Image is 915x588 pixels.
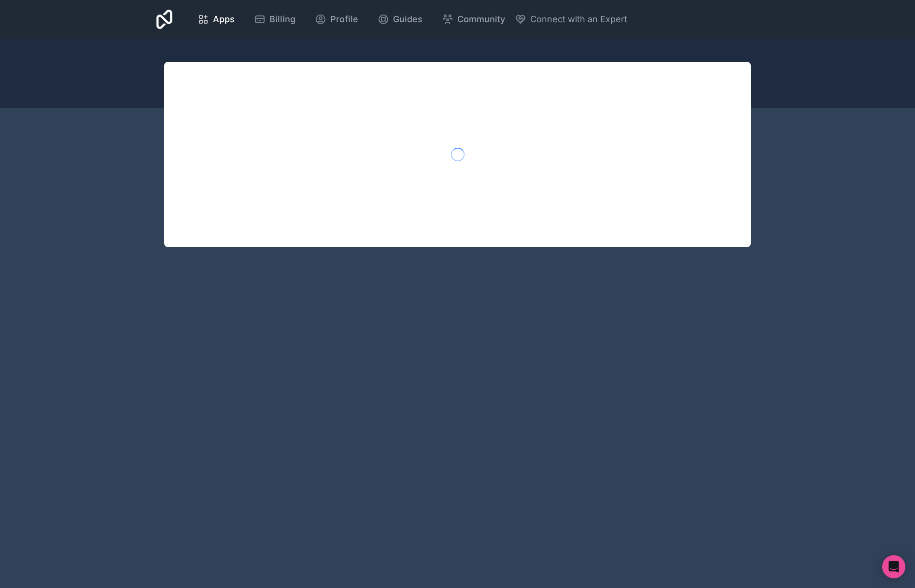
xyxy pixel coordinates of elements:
a: Apps [190,9,242,30]
span: Apps [213,13,235,26]
span: Connect with an Expert [530,13,627,26]
span: Community [457,13,505,26]
button: Connect with an Expert [515,13,627,26]
a: Guides [370,9,430,30]
a: Profile [307,9,366,30]
span: Profile [330,13,358,26]
a: Billing [246,9,303,30]
span: Guides [393,13,422,26]
span: Billing [269,13,296,26]
a: Community [434,9,513,30]
div: Open Intercom Messenger [882,555,905,578]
